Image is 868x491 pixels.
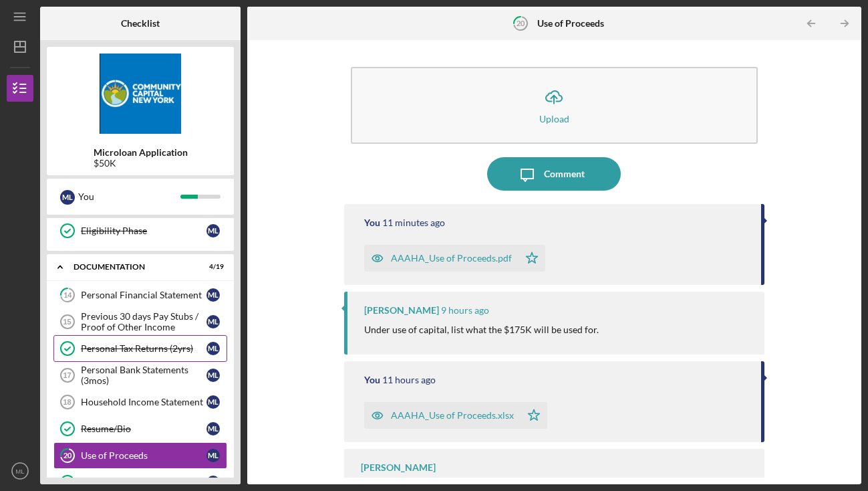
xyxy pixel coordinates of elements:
[53,362,227,389] a: 17Personal Bank Statements (3mos)ML
[63,318,71,326] tspan: 15
[78,185,180,208] div: You
[351,67,758,144] button: Upload
[63,452,72,460] tspan: 20
[53,442,227,469] a: 20Use of ProceedsML
[47,54,234,134] img: Product logo
[364,217,380,228] div: You
[81,423,206,434] div: Resume/Bio
[206,395,220,409] div: M L
[537,18,604,29] b: Use of Proceeds
[53,308,227,335] a: 15Previous 30 days Pay Stubs / Proof of Other IncomeML
[94,147,188,158] b: Microloan Application
[63,398,71,406] tspan: 18
[81,397,206,407] div: Household Income Statement
[206,288,220,302] div: M L
[206,342,220,355] div: M L
[391,253,512,264] div: AAAHA_Use of Proceeds.pdf
[53,415,227,442] a: Resume/BioML
[206,476,220,489] div: M L
[81,343,206,354] div: Personal Tax Returns (2yrs)
[206,422,220,435] div: M L
[382,217,445,228] time: 2025-09-18 01:04
[63,291,72,300] tspan: 14
[206,315,220,328] div: M L
[206,369,220,382] div: M L
[364,245,545,272] button: AAAHA_Use of Proceeds.pdf
[382,375,436,385] time: 2025-09-17 14:07
[200,263,224,271] div: 4 / 19
[364,322,599,337] p: Under use of capital, list what the $175K will be used for.
[539,114,569,124] div: Upload
[53,282,227,308] a: 14Personal Financial StatementML
[81,477,206,488] div: Organizational Documents
[81,290,206,300] div: Personal Financial Statement
[361,462,436,473] div: [PERSON_NAME]
[63,371,71,379] tspan: 17
[7,458,33,484] button: ML
[364,375,380,385] div: You
[391,410,514,421] div: AAAHA_Use of Proceeds.xlsx
[121,18,160,29] b: Checklist
[364,402,547,429] button: AAAHA_Use of Proceeds.xlsx
[81,450,206,461] div: Use of Proceeds
[53,217,227,244] a: Eligibility PhaseML
[364,305,439,316] div: [PERSON_NAME]
[60,190,75,205] div: M L
[74,263,190,271] div: Documentation
[544,157,585,191] div: Comment
[81,365,206,386] div: Personal Bank Statements (3mos)
[15,468,25,475] text: ML
[441,305,489,316] time: 2025-09-17 15:45
[517,19,525,27] tspan: 20
[53,335,227,362] a: Personal Tax Returns (2yrs)ML
[94,158,188,169] div: $50K
[53,389,227,415] a: 18Household Income StatementML
[487,157,621,191] button: Comment
[206,224,220,237] div: M L
[206,449,220,462] div: M L
[81,311,206,332] div: Previous 30 days Pay Stubs / Proof of Other Income
[81,225,206,236] div: Eligibility Phase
